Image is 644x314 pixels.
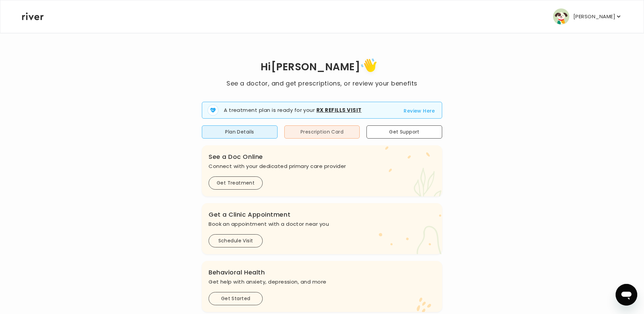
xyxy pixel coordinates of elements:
[316,106,362,114] strong: Rx Refills Visit
[209,152,435,162] h3: See a Doc Online
[366,125,442,139] button: Get Support
[209,210,435,219] h3: Get a Clinic Appointment
[209,292,263,305] button: Get Started
[226,56,417,79] h1: Hi [PERSON_NAME]
[202,125,278,139] button: Plan Details
[209,176,263,190] button: Get Treatment
[224,106,362,114] p: A treatment plan is ready for your
[404,107,435,115] button: Review Here
[573,12,615,21] p: [PERSON_NAME]
[209,277,435,287] p: Get help with anxiety, depression, and more
[553,8,622,25] button: user avatar[PERSON_NAME]
[209,219,435,229] p: Book an appointment with a doctor near you
[209,162,435,171] p: Connect with your dedicated primary care provider
[209,234,263,247] button: Schedule Visit
[226,79,417,88] p: See a doctor, and get prescriptions, or review your benefits
[553,8,569,25] img: user avatar
[284,125,360,139] button: Prescription Card
[616,284,637,306] iframe: Button to launch messaging window
[209,268,435,277] h3: Behavioral Health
